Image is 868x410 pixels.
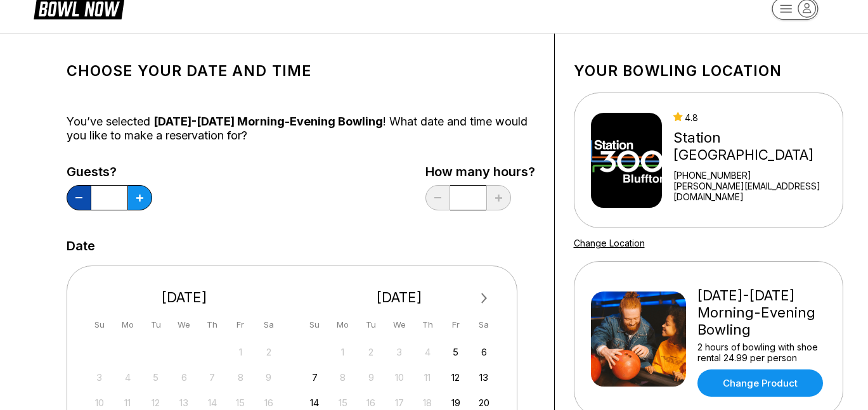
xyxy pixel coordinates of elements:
div: Su [306,316,323,333]
a: Change Product [697,369,823,397]
div: Not available Sunday, August 3rd, 2025 [91,369,108,386]
div: Tu [147,316,164,333]
div: Not available Friday, August 1st, 2025 [232,343,249,361]
div: [DATE]-[DATE] Morning-Evening Bowling [697,287,826,338]
div: Not available Thursday, August 7th, 2025 [204,369,221,386]
div: [DATE] [301,289,498,306]
div: Th [419,316,436,333]
div: Su [91,316,108,333]
div: Choose Sunday, September 7th, 2025 [306,369,323,386]
div: Mo [119,316,136,333]
div: Not available Tuesday, September 2nd, 2025 [363,343,380,361]
a: [PERSON_NAME][EMAIL_ADDRESS][DOMAIN_NAME] [673,181,837,202]
a: Change Location [574,238,645,248]
div: Not available Wednesday, September 3rd, 2025 [391,343,408,361]
div: We [391,316,408,333]
div: [DATE] [86,289,283,306]
div: Not available Tuesday, August 5th, 2025 [147,369,164,386]
div: Not available Wednesday, August 6th, 2025 [176,369,193,386]
img: Friday-Sunday Morning-Evening Bowling [591,291,686,387]
div: Not available Monday, August 4th, 2025 [119,369,136,386]
div: Choose Friday, September 5th, 2025 [447,343,464,361]
div: 4.8 [673,112,837,123]
div: We [176,316,193,333]
div: Not available Thursday, September 11th, 2025 [419,369,436,386]
img: Station 300 Bluffton [591,113,663,208]
div: Not available Saturday, August 9th, 2025 [260,369,277,386]
div: Choose Friday, September 12th, 2025 [447,369,464,386]
span: [DATE]-[DATE] Morning-Evening Bowling [153,115,383,128]
label: Guests? [67,165,152,179]
div: Tu [363,316,380,333]
div: Choose Saturday, September 13th, 2025 [476,369,493,386]
div: Not available Monday, September 8th, 2025 [334,369,351,386]
div: Not available Saturday, August 2nd, 2025 [260,343,277,361]
div: Not available Tuesday, September 9th, 2025 [363,369,380,386]
h1: Choose your Date and time [67,62,535,80]
label: How many hours? [425,165,535,179]
div: [PHONE_NUMBER] [673,170,837,181]
div: Sa [476,316,493,333]
div: Sa [260,316,277,333]
div: Not available Friday, August 8th, 2025 [232,369,249,386]
div: Fr [232,316,249,333]
div: Not available Thursday, September 4th, 2025 [419,343,436,361]
div: Not available Monday, September 1st, 2025 [334,343,351,361]
div: Fr [447,316,464,333]
div: You’ve selected ! What date and time would you like to make a reservation for? [67,115,535,143]
div: 2 hours of bowling with shoe rental 24.99 per person [697,342,826,363]
div: Mo [334,316,351,333]
label: Date [67,239,95,253]
button: Next Month [474,288,495,309]
div: Th [204,316,221,333]
div: Not available Wednesday, September 10th, 2025 [391,369,408,386]
div: Choose Saturday, September 6th, 2025 [476,343,493,361]
div: Station [GEOGRAPHIC_DATA] [673,129,837,163]
h1: Your bowling location [574,62,843,80]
